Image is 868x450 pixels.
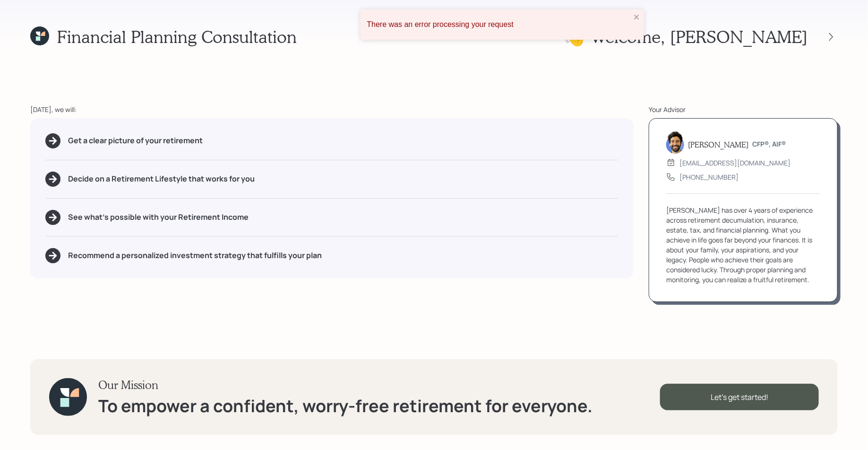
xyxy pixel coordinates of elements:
[30,104,634,114] div: [DATE], we will:
[666,205,820,285] div: [PERSON_NAME] has over 4 years of experience across retirement decumulation, insurance, estate, t...
[679,158,791,168] div: [EMAIL_ADDRESS][DOMAIN_NAME]
[679,172,739,182] div: [PHONE_NUMBER]
[634,13,640,22] button: close
[57,26,297,47] h1: Financial Planning Consultation
[68,174,255,183] h5: Decide on a Retirement Lifestyle that works for you
[564,26,808,47] h1: 👋 Welcome , [PERSON_NAME]
[98,378,593,392] h3: Our Mission
[649,104,838,114] div: Your Advisor
[666,131,684,154] img: eric-schwartz-headshot.png
[98,396,593,416] h1: To empower a confident, worry-free retirement for everyone.
[688,140,748,149] h5: [PERSON_NAME]
[68,251,322,260] h5: Recommend a personalized investment strategy that fulfills your plan
[660,384,819,410] div: Let's get started!
[367,20,631,29] div: There was an error processing your request
[68,136,203,145] h5: Get a clear picture of your retirement
[68,213,249,222] h5: See what's possible with your Retirement Income
[752,140,786,148] h6: CFP®, AIF®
